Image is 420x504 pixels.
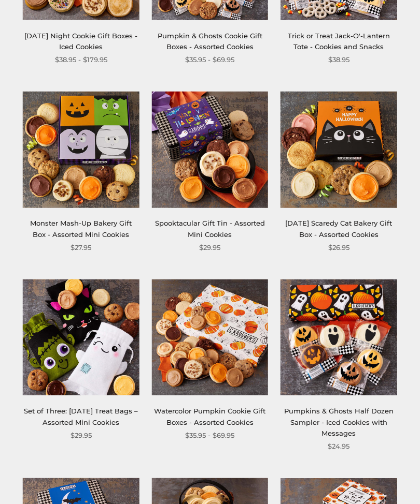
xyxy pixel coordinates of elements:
a: Pumpkins & Ghosts Half Dozen Sampler - Iced Cookies with Messages [284,407,394,438]
span: $27.95 [71,243,91,254]
iframe: Sign Up via Text for Offers [8,465,108,496]
img: Spooktacular Gift Tin - Assorted Mini Cookies [152,92,268,208]
a: Pumpkin & Ghosts Cookie Gift Boxes - Assorted Cookies [158,32,262,51]
span: $38.95 - $179.95 [55,55,107,66]
span: $38.95 [328,55,349,66]
span: $26.95 [328,243,349,254]
a: Watercolor Pumpkin Cookie Gift Boxes - Assorted Cookies [154,407,265,426]
a: [DATE] Scaredy Cat Bakery Gift Box - Assorted Cookies [285,219,392,239]
span: $24.95 [328,441,349,452]
img: Monster Mash-Up Bakery Gift Box - Assorted Mini Cookies [23,92,139,208]
span: $29.95 [199,243,220,254]
span: $35.95 - $69.95 [185,55,234,66]
span: $35.95 - $69.95 [185,431,234,441]
a: Set of Three: [DATE] Treat Bags – Assorted Mini Cookies [24,407,138,426]
a: Monster Mash-Up Bakery Gift Box - Assorted Mini Cookies [30,219,132,239]
img: Halloween Scaredy Cat Bakery Gift Box - Assorted Cookies [281,92,397,208]
a: Spooktacular Gift Tin - Assorted Mini Cookies [155,219,265,239]
span: $29.95 [71,431,92,441]
img: Set of Three: Halloween Treat Bags – Assorted Mini Cookies [23,280,139,396]
img: Watercolor Pumpkin Cookie Gift Boxes - Assorted Cookies [152,280,268,396]
a: Trick or Treat Jack-O'-Lantern Tote - Cookies and Snacks [288,32,390,51]
img: Pumpkins & Ghosts Half Dozen Sampler - Iced Cookies with Messages [281,280,397,396]
a: [DATE] Night Cookie Gift Boxes - Iced Cookies [24,32,137,51]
